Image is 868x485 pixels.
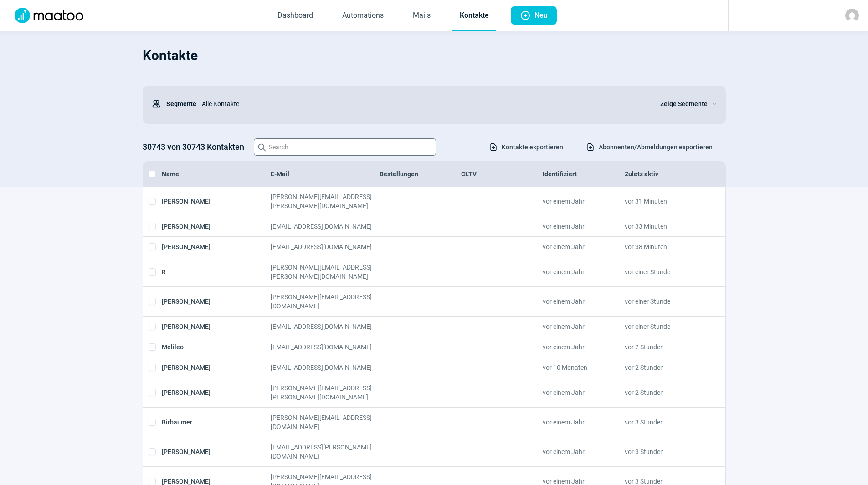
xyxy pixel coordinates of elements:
[162,383,271,402] div: [PERSON_NAME]
[502,140,563,154] span: Kontakte exportieren
[625,383,706,402] div: vor 2 Stunden
[143,140,245,154] h3: 30743 von 30743 Kontakten
[335,1,391,31] a: Automations
[271,222,380,231] div: [EMAIL_ADDRESS][DOMAIN_NAME]
[162,363,271,372] div: [PERSON_NAME]
[271,342,380,352] div: [EMAIL_ADDRESS][DOMAIN_NAME]
[9,8,89,23] img: Logo
[543,443,624,461] div: vor einem Jahr
[271,263,380,281] div: [PERSON_NAME][EMAIL_ADDRESS][PERSON_NAME][DOMAIN_NAME]
[660,98,708,109] span: Zeige Segmente
[271,292,380,311] div: [PERSON_NAME][EMAIL_ADDRESS][DOMAIN_NAME]
[543,292,624,311] div: vor einem Jahr
[162,322,271,331] div: [PERSON_NAME]
[479,139,573,155] button: Kontakte exportieren
[406,1,438,31] a: Mails
[271,192,380,210] div: [PERSON_NAME][EMAIL_ADDRESS][PERSON_NAME][DOMAIN_NAME]
[162,222,271,231] div: [PERSON_NAME]
[196,95,649,113] div: Alle Kontakte
[162,292,271,311] div: [PERSON_NAME]
[625,192,706,210] div: vor 31 Minuten
[543,222,624,231] div: vor einem Jahr
[162,342,271,352] div: Melileo
[162,192,271,210] div: [PERSON_NAME]
[625,222,706,231] div: vor 33 Minuten
[625,263,706,281] div: vor einer Stunde
[271,413,380,431] div: [PERSON_NAME][EMAIL_ADDRESS][DOMAIN_NAME]
[270,1,320,31] a: Dashboard
[271,383,380,402] div: [PERSON_NAME][EMAIL_ADDRESS][PERSON_NAME][DOMAIN_NAME]
[543,363,624,372] div: vor 10 Monaten
[271,443,380,461] div: [EMAIL_ADDRESS][PERSON_NAME][DOMAIN_NAME]
[625,342,706,352] div: vor 2 Stunden
[845,9,859,22] img: avatar
[625,363,706,372] div: vor 2 Stunden
[254,138,436,156] input: Search
[152,95,196,113] div: Segmente
[625,443,706,461] div: vor 3 Stunden
[162,413,271,431] div: Birbaumer
[543,242,624,251] div: vor einem Jahr
[543,263,624,281] div: vor einem Jahr
[143,40,726,71] h1: Kontakte
[162,169,271,179] div: Name
[271,322,380,331] div: [EMAIL_ADDRESS][DOMAIN_NAME]
[452,1,496,31] a: Kontakte
[543,342,624,352] div: vor einem Jahr
[543,169,624,179] div: Identifiziert
[534,6,548,25] span: Neu
[461,169,543,179] div: CLTV
[625,169,706,179] div: Zuletz aktiv
[511,6,557,25] button: Neu
[543,322,624,331] div: vor einem Jahr
[380,169,461,179] div: Bestellungen
[599,140,713,154] span: Abonnenten/Abmeldungen exportieren
[625,242,706,251] div: vor 38 Minuten
[576,139,722,155] button: Abonnenten/Abmeldungen exportieren
[543,192,624,210] div: vor einem Jahr
[162,263,271,281] div: R
[162,443,271,461] div: [PERSON_NAME]
[162,242,271,251] div: [PERSON_NAME]
[625,413,706,431] div: vor 3 Stunden
[543,413,624,431] div: vor einem Jahr
[271,363,380,372] div: [EMAIL_ADDRESS][DOMAIN_NAME]
[625,292,706,311] div: vor einer Stunde
[271,169,380,179] div: E-Mail
[543,383,624,402] div: vor einem Jahr
[271,242,380,251] div: [EMAIL_ADDRESS][DOMAIN_NAME]
[625,322,706,331] div: vor einer Stunde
